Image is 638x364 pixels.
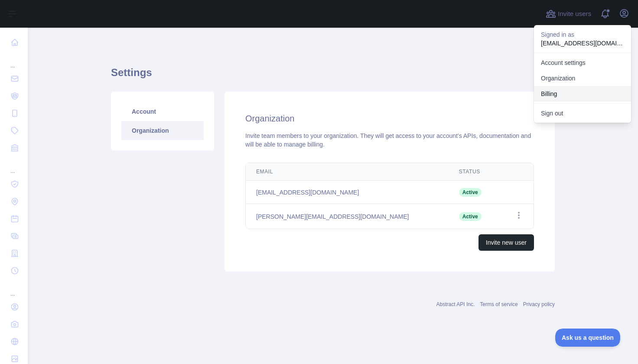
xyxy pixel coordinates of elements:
[246,204,449,229] td: [PERSON_NAME][EMAIL_ADDRESS][DOMAIN_NAME]
[534,105,631,121] button: Sign out
[555,329,621,347] iframe: Toggle Customer Support
[523,301,555,307] a: Privacy policy
[246,163,449,181] th: Email
[449,163,499,181] th: Status
[121,121,204,140] a: Organization
[541,39,624,48] p: [EMAIL_ADDRESS][DOMAIN_NAME]
[534,70,631,86] a: Organization
[544,7,593,21] button: Invite users
[480,301,518,307] a: Terms of service
[558,9,591,19] span: Invite users
[459,188,482,197] span: Active
[541,30,624,39] p: Signed in as
[245,131,534,149] div: Invite team members to your organization. They will get access to your account's APIs, documentat...
[245,112,534,125] h2: Organization
[534,86,631,102] button: Billing
[459,212,482,221] span: Active
[246,181,449,204] td: [EMAIL_ADDRESS][DOMAIN_NAME]
[7,280,21,297] div: ...
[111,66,555,86] h1: Settings
[7,157,21,175] div: ...
[534,55,631,70] a: Account settings
[7,52,21,69] div: ...
[478,234,534,251] button: Invite new user
[121,102,204,121] a: Account
[436,301,475,307] a: Abstract API Inc.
